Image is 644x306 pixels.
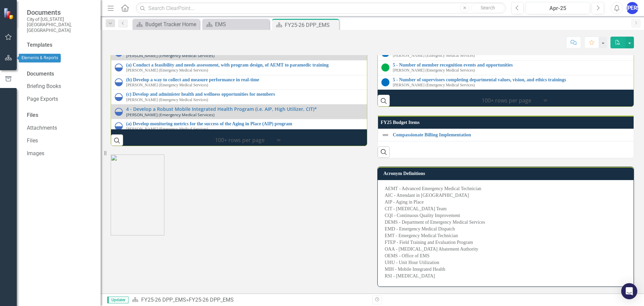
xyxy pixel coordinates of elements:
[27,95,94,103] a: Page Exports
[115,63,123,72] img: In Progress
[111,119,629,134] td: Double-Click to Edit Right Click for Context Menu
[626,2,638,14] button: [PERSON_NAME]
[126,98,208,102] small: [PERSON_NAME] (Emergency Medical Services)
[27,150,94,158] a: Images
[621,283,637,299] div: Open Intercom Messenger
[126,62,625,68] a: (a) Conduct a feasibility and needs assessment, with program design, of AEMT to paramedic training
[27,137,94,145] a: Files
[111,60,629,75] td: Double-Click to Edit Right Click for Context Menu
[383,171,630,176] h3: Acronym Definitions
[27,83,94,90] a: Briefing Books
[115,122,123,130] img: In Progress
[126,106,625,112] a: 4 - Develop a Robust Mobile Integrated Health Program (i.e. AIP, High Utilizer, CIT)*
[126,127,208,131] small: [PERSON_NAME] (Emergency Medical Services)
[393,68,475,73] small: [PERSON_NAME] (Emergency Medical Services)
[126,53,215,58] small: [PERSON_NAME] (Emergency Medical Services)
[126,121,625,126] a: (a) Develop monitoring metrics for the success of the Aging in Place (AIP) program
[126,77,625,82] a: (b) Develop a way to collect and measure performance in real-time
[141,297,186,303] a: FY25-26 DPP_EMS
[126,83,208,87] small: [PERSON_NAME] (Emergency Medical Services)
[111,90,629,104] td: Double-Click to Edit Right Click for Context Menu
[27,124,94,132] a: Attachments
[27,70,94,78] div: Documents
[19,54,61,62] div: Elements & Reports
[385,185,627,279] p: AEMT - Advanced Emergency Medical Technician AIC - Attendant in [GEOGRAPHIC_DATA] AIP - Aging in ...
[528,4,588,12] div: Apr-25
[481,5,495,10] span: Search
[285,21,337,29] div: FY25-26 DPP_EMS
[126,68,208,73] small: [PERSON_NAME] (Emergency Medical Services)
[107,297,128,303] span: Updater
[115,108,123,116] img: In Progress
[115,93,123,101] img: In Progress
[126,113,215,117] small: [PERSON_NAME] (Emergency Medical Services)
[189,297,234,303] div: FY25-26 DPP_EMS
[126,92,625,97] a: (c) Develop and administer health and wellness opportunities for members
[134,20,198,29] a: Budget Tracker Home
[204,20,268,29] a: EMS
[136,2,506,14] input: Search ClearPoint...
[27,16,94,33] small: City of [US_STATE][GEOGRAPHIC_DATA], [GEOGRAPHIC_DATA]
[3,7,15,20] img: ClearPoint Strategy
[111,75,629,90] td: Double-Click to Edit Right Click for Context Menu
[393,53,475,58] small: [PERSON_NAME] (Emergency Medical Services)
[145,20,198,29] div: Budget Tracker Home
[111,155,164,235] img: DPP%20Legend_20230310%20v9.png
[27,8,94,16] span: Documents
[132,296,367,304] div: »
[115,78,123,86] img: In Progress
[27,112,94,119] div: Files
[471,3,504,13] button: Search
[381,131,389,139] img: Not Defined
[215,20,268,29] div: EMS
[381,63,389,72] img: On Target
[111,104,629,119] td: Double-Click to Edit Right Click for Context Menu
[381,78,389,86] img: No Target Established
[393,83,475,87] small: [PERSON_NAME] (Emergency Medical Services)
[526,2,590,14] button: Apr-25
[27,41,94,49] div: Templates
